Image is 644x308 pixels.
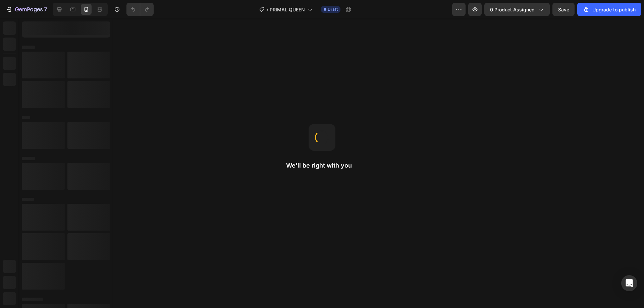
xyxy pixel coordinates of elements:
span: 0 product assigned [490,6,535,13]
span: PRIMAL QUEEN [270,6,305,13]
span: Draft [328,6,338,12]
span: Save [558,7,569,12]
button: Upgrade to publish [577,3,641,16]
button: 7 [3,3,50,16]
div: Open Intercom Messenger [621,275,637,291]
button: Save [552,3,575,16]
button: 0 product assigned [484,3,550,16]
div: Upgrade to publish [583,6,636,13]
span: / [267,6,268,13]
div: Undo/Redo [126,3,154,16]
p: 7 [44,5,47,13]
h2: We'll be right with you [286,162,358,170]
